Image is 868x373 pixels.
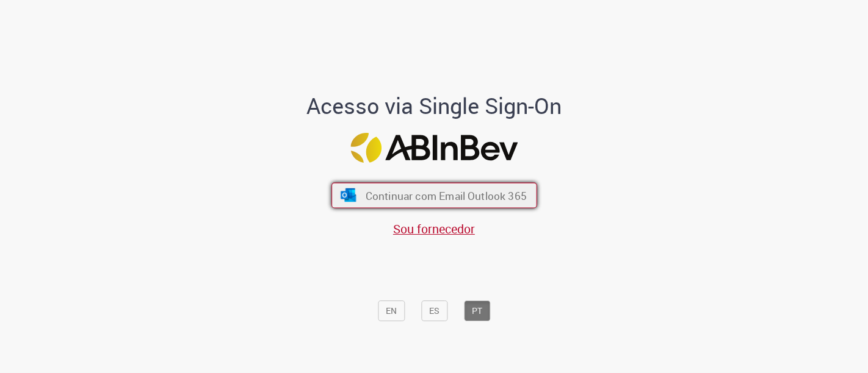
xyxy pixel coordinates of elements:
a: Sou fornecedor [393,221,475,237]
button: EN [378,300,405,321]
h1: Acesso via Single Sign-On [265,94,604,118]
button: ícone Azure/Microsoft 360 Continuar com Email Outlook 365 [331,183,537,208]
img: ícone Azure/Microsoft 360 [339,188,357,202]
span: Continuar com Email Outlook 365 [365,188,526,202]
img: Logo ABInBev [350,133,518,163]
button: ES [421,300,447,321]
button: PT [464,300,490,321]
